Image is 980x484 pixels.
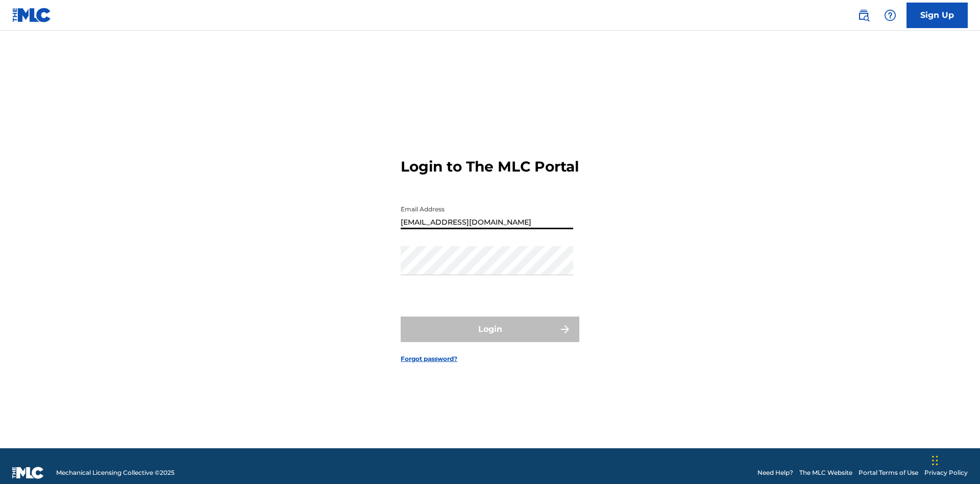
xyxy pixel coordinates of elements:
[757,468,793,477] a: Need Help?
[884,9,896,21] img: help
[857,9,870,21] img: search
[853,5,874,26] a: Public Search
[929,435,980,484] iframe: Chat Widget
[799,468,852,477] a: The MLC Website
[859,468,918,477] a: Portal Terms of Use
[12,8,52,22] img: MLC Logo
[12,467,44,479] img: logo
[401,354,457,364] a: Forgot password?
[924,468,968,477] a: Privacy Policy
[56,468,175,477] span: Mechanical Licensing Collective © 2025
[932,445,938,476] div: Drag
[906,3,968,28] a: Sign Up
[880,5,900,26] div: Help
[401,158,579,176] h3: Login to The MLC Portal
